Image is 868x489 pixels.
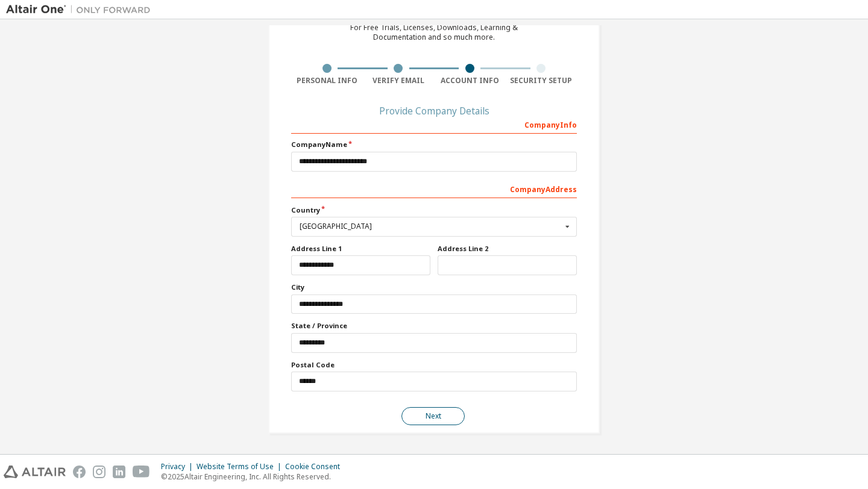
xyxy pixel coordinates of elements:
label: Company Name [291,140,577,149]
div: Company Info [291,114,577,134]
div: Cookie Consent [285,462,347,472]
img: Altair One [6,4,157,16]
label: Postal Code [291,360,577,370]
div: Personal Info [291,76,363,86]
button: Next [401,407,465,425]
label: Country [291,205,577,215]
img: instagram.svg [93,466,105,478]
div: Privacy [161,462,197,472]
label: City [291,282,577,292]
div: Company Address [291,179,577,198]
div: Verify Email [363,76,435,86]
label: Address Line 2 [438,244,577,254]
img: altair_logo.svg [4,466,66,478]
p: © 2025 Altair Engineering, Inc. All Rights Reserved. [161,472,347,482]
img: youtube.svg [133,466,150,478]
div: [GEOGRAPHIC_DATA] [300,223,562,230]
div: Provide Company Details [291,107,577,114]
label: State / Province [291,321,577,331]
img: linkedin.svg [113,466,125,478]
div: For Free Trials, Licenses, Downloads, Learning & Documentation and so much more. [350,23,518,42]
div: Security Setup [506,76,577,86]
label: Address Line 1 [291,244,430,254]
div: Website Terms of Use [197,462,285,472]
div: Account Info [434,76,506,86]
img: facebook.svg [73,466,86,478]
